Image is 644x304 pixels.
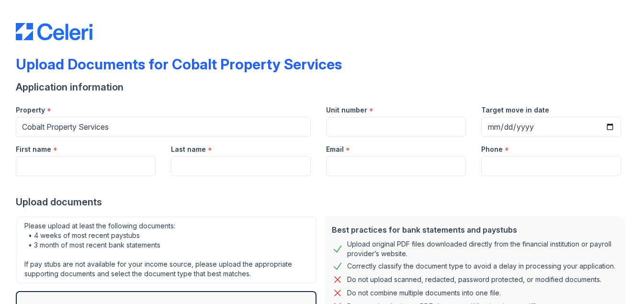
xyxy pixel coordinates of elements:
label: First name [16,145,51,154]
div: Best practices for bank statements and paystubs [332,224,617,236]
div: Application information [16,80,629,94]
div: Upload documents [16,195,629,209]
div: Upload Documents for Cobalt Property Services [16,56,342,73]
div: Please upload at least the following documents: • 4 weeks of most recent paystubs • 3 month of mo... [16,216,316,283]
div: Upload original PDF files downloaded directly from the financial institution or payroll provider’... [347,239,617,259]
label: Phone [481,145,503,154]
label: Target move in date [481,105,549,115]
div: Do not combine multiple documents into one file. [347,287,501,299]
label: Unit number [326,105,367,115]
label: Email [326,145,344,154]
label: Last name [171,145,206,154]
img: CE_Logo_Blue-a8612792a0a2168367f1c8372b55b34899dd931a85d93a1a3d3e32e68fde9ad4.png [16,23,92,40]
div: Correctly classify the document type to avoid a delay in processing your application. [347,260,615,272]
div: Do not upload scanned, redacted, password protected, or modified documents. [347,274,601,285]
label: Property [16,105,45,115]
